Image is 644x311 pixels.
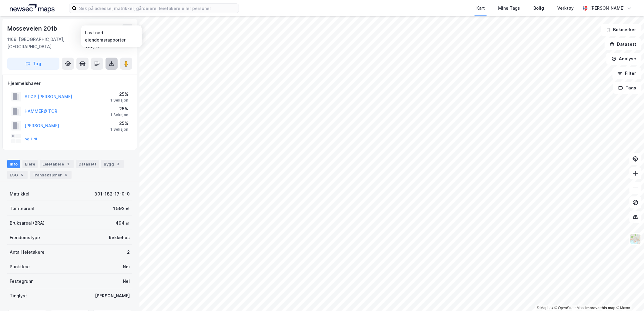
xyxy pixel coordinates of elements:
div: 1 [65,161,71,167]
div: Eiere [22,160,38,168]
input: Søk på adresse, matrikkel, gårdeiere, leietakere eller personer [77,4,239,13]
div: Nei [123,278,130,285]
div: 9 [63,172,69,178]
div: 25% [110,91,128,98]
div: 494 ㎡ [116,219,130,227]
div: Antall leietakere [10,249,45,256]
div: Rekkehus [109,234,130,241]
div: 1169, [GEOGRAPHIC_DATA], [GEOGRAPHIC_DATA] [7,36,86,50]
button: Bokmerker [601,24,642,36]
button: Filter [612,67,642,79]
div: Mosseveien 201b [7,24,59,33]
div: ESG [7,171,28,179]
div: Punktleie [10,263,30,270]
div: Bygg [101,160,124,168]
div: Verktøy [557,5,574,12]
button: Tags [613,82,642,94]
div: 1 Seksjon [110,127,128,132]
div: Bruksareal (BRA) [10,219,45,227]
div: [PERSON_NAME] [590,5,625,12]
img: Z [630,233,641,245]
div: 2 [127,249,130,256]
div: Festegrunn [10,278,33,285]
div: 1 592 ㎡ [113,205,130,212]
div: Kart [476,5,485,12]
div: 1 Seksjon [110,112,128,117]
div: 3 [115,161,121,167]
div: 25% [110,105,128,112]
div: Eiendomstype [10,234,40,241]
iframe: Chat Widget [614,282,644,311]
div: [PERSON_NAME] [95,292,130,299]
div: 301-182-17-0-0 [94,190,130,198]
a: Improve this map [585,306,615,310]
div: Hjemmelshaver [8,80,132,87]
div: Transaksjoner [30,171,72,179]
div: Leietakere [40,160,74,168]
div: 5 [19,172,25,178]
div: Mine Tags [498,5,520,12]
button: Datasett [605,38,642,50]
a: Mapbox [537,306,553,310]
div: Nei [123,263,130,270]
a: OpenStreetMap [555,306,584,310]
button: Tag [7,58,59,70]
img: logo.a4113a55bc3d86da70a041830d287a7e.svg [10,4,55,13]
div: Info [7,160,20,168]
div: Datasett [76,160,99,168]
div: Tomteareal [10,205,34,212]
div: 1 Seksjon [110,98,128,103]
button: Analyse [606,53,642,65]
div: Tinglyst [10,292,27,299]
div: [GEOGRAPHIC_DATA], 182/17 [86,36,132,50]
div: 25% [110,120,128,127]
div: Bolig [533,5,544,12]
div: Matrikkel [10,190,29,198]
